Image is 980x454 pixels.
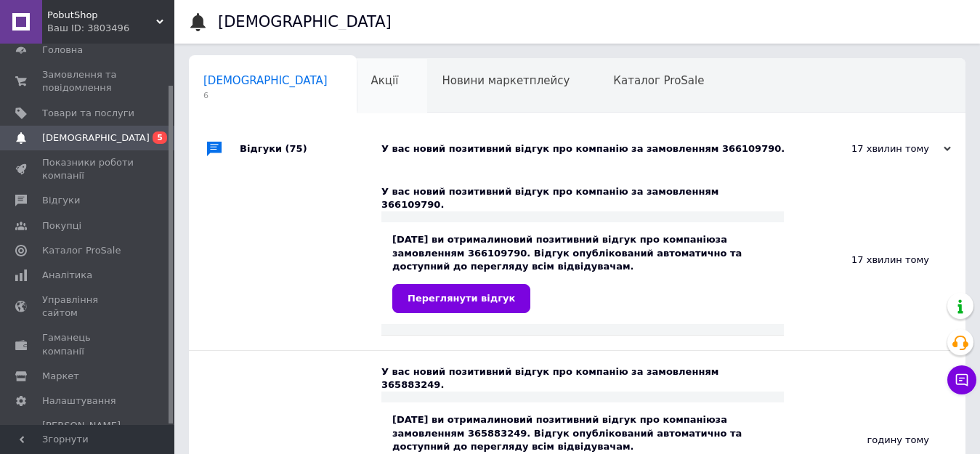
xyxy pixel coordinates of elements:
span: Каталог ProSale [42,244,121,257]
div: У вас новий позитивний відгук про компанію за замовленням 365883249. [381,365,784,392]
b: новий позитивний відгук про компанію [501,234,716,245]
span: Відгуки [42,194,80,207]
span: Показники роботи компанії [42,156,134,182]
span: Новини маркетплейсу [442,74,570,87]
span: 6 [203,90,328,101]
div: У вас новий позитивний відгук про компанію за замовленням 366109790. [381,142,806,155]
span: Гаманець компанії [42,331,134,357]
div: 17 хвилин тому [784,171,965,350]
span: Замовлення та повідомлення [42,68,134,94]
div: Ваш ID: 3803496 [47,22,174,35]
span: Управління сайтом [42,293,134,320]
span: (75) [286,143,307,154]
div: Відгуки [240,127,381,171]
span: [DEMOGRAPHIC_DATA] [42,131,150,145]
span: Головна [42,44,83,57]
button: Чат з покупцем [947,365,976,394]
span: Маркет [42,370,79,383]
a: Переглянути відгук [392,284,530,313]
span: Налаштування [42,394,116,408]
span: Аналітика [42,269,92,282]
div: 17 хвилин тому [806,142,951,155]
span: [DEMOGRAPHIC_DATA] [203,74,328,87]
span: Каталог ProSale [613,74,704,87]
span: PobutShop [47,9,156,22]
span: Покупці [42,219,81,232]
div: [DATE] ви отримали за замовленням 366109790. Відгук опублікований автоматично та доступний до пер... [392,233,773,313]
span: Акції [371,74,399,87]
span: 5 [153,131,167,144]
span: Товари та послуги [42,107,134,120]
span: Переглянути відгук [408,293,515,304]
div: У вас новий позитивний відгук про компанію за замовленням 366109790. [381,185,784,211]
h1: [DEMOGRAPHIC_DATA] [218,13,392,31]
b: новий позитивний відгук про компанію [501,414,716,425]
